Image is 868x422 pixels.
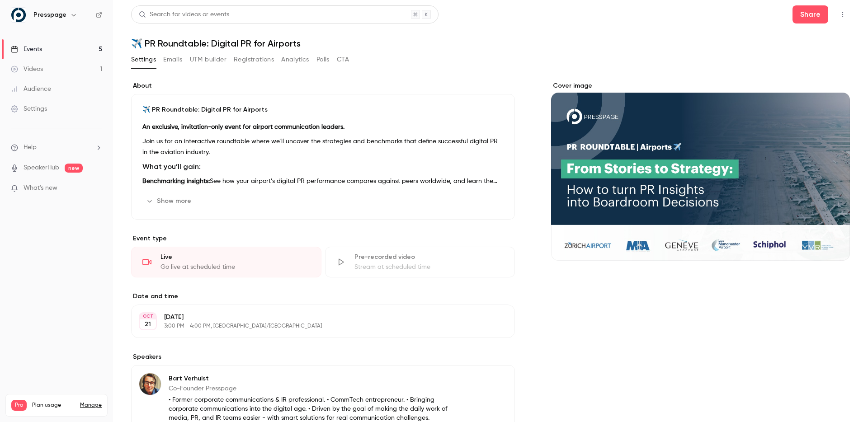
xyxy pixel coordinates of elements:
[169,374,456,383] p: Bart Verhulst
[91,184,102,192] iframe: Noticeable Trigger
[354,263,504,272] div: Stream at scheduled time
[65,164,83,173] span: new
[142,176,504,187] p: See how your airport’s digital PR performance compares against peers worldwide, and learn the ind...
[11,104,47,113] div: Settings
[169,384,456,393] p: Co-Founder Presspage
[24,163,59,173] a: SpeakerHub
[281,52,309,67] button: Analytics
[142,194,197,208] button: Show more
[160,263,310,272] div: Go live at scheduled time
[190,52,226,67] button: UTM builder
[325,247,515,277] div: Pre-recorded videoStream at scheduled time
[142,161,504,172] h3: What you’ll gain:
[131,52,156,67] button: Settings
[131,247,321,277] div: LiveGo live at scheduled time
[354,253,504,262] div: Pre-recorded video
[139,10,229,19] div: Search for videos or events
[131,234,515,243] p: Event type
[142,178,210,184] strong: Benchmarking insights:
[11,8,26,22] img: Presspage
[11,65,43,74] div: Videos
[24,143,37,152] span: Help
[139,373,161,395] img: Bart Verhulst
[164,313,467,322] p: [DATE]
[11,400,27,411] span: Pro
[337,52,349,67] button: CTA
[11,143,102,152] li: help-dropdown-opener
[11,45,42,54] div: Events
[131,38,850,49] h1: ✈️ PR Roundtable: Digital PR for Airports
[234,52,274,67] button: Registrations
[24,183,57,193] span: What's new
[316,52,330,67] button: Polls
[551,81,850,261] section: Cover image
[131,81,515,90] label: About
[793,5,828,23] button: Share
[11,84,51,94] div: Audience
[160,253,310,262] div: Live
[164,323,467,330] p: 3:00 PM - 4:00 PM, [GEOGRAPHIC_DATA]/[GEOGRAPHIC_DATA]
[140,313,156,319] div: OCT
[131,352,515,361] label: Speakers
[142,124,344,130] strong: An exclusive, invitation-only event for airport communication leaders.
[33,10,66,19] h6: Presspage
[145,320,151,329] p: 21
[163,52,182,67] button: Emails
[131,292,515,301] label: Date and time
[551,81,850,90] label: Cover image
[142,136,504,158] p: Join us for an interactive roundtable where we’ll uncover the strategies and benchmarks that defi...
[142,105,504,114] p: ✈️ PR Roundtable: Digital PR for Airports
[80,402,102,409] a: Manage
[32,402,75,409] span: Plan usage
